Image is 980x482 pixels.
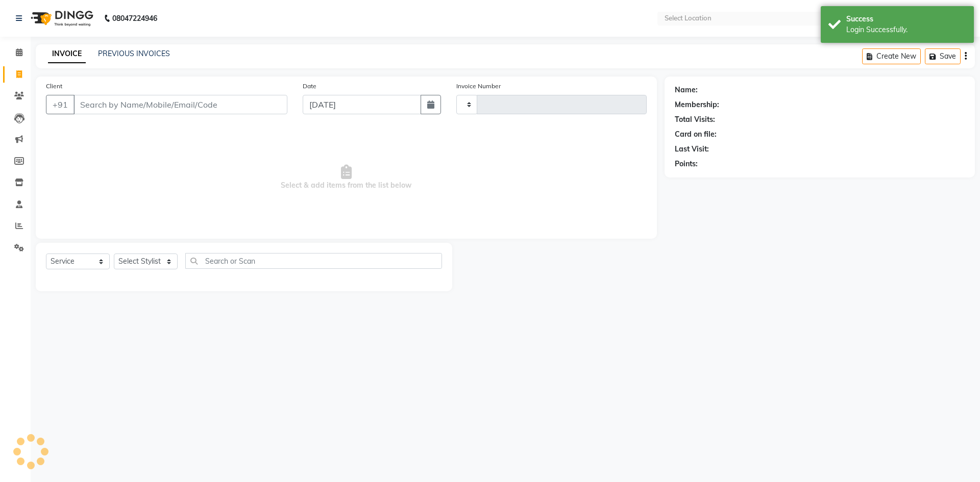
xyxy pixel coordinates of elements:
[675,85,698,95] div: Name:
[675,144,709,155] div: Last Visit:
[862,48,921,64] button: Create New
[48,45,86,63] a: INVOICE
[185,253,442,269] input: Search or Scan
[26,4,96,33] img: logo
[675,114,715,125] div: Total Visits:
[846,14,966,24] div: Success
[98,49,170,58] a: PREVIOUS INVOICES
[665,13,712,23] div: Select Location
[675,159,698,169] div: Points:
[303,82,316,91] label: Date
[675,99,719,110] div: Membership:
[846,24,966,35] div: Login Successfully.
[675,129,717,140] div: Card on file:
[456,82,501,91] label: Invoice Number
[112,4,157,33] b: 08047224946
[46,126,647,229] span: Select & add items from the list below
[925,48,961,64] button: Save
[73,95,287,114] input: Search by Name/Mobile/Email/Code
[46,95,75,114] button: +91
[46,82,62,91] label: Client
